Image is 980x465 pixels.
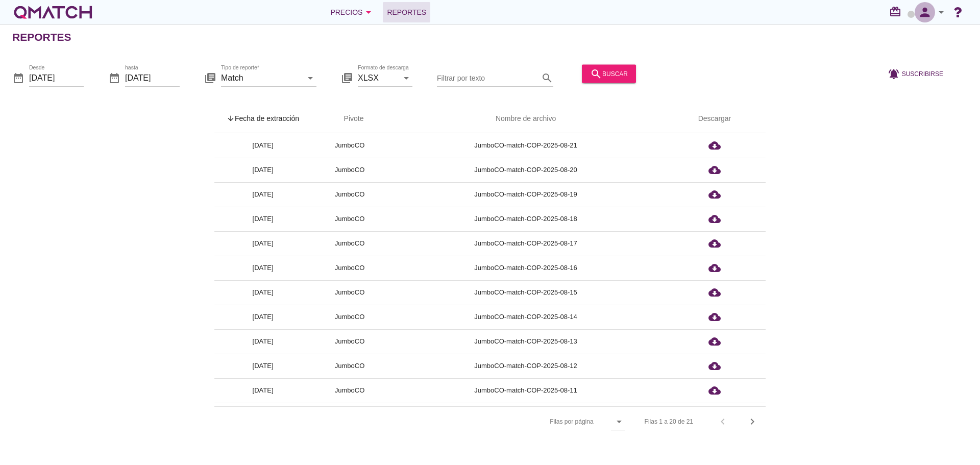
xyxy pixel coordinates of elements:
td: JumboCO-match-COP-2025-08-10 [388,403,664,427]
i: cloud_download [708,360,721,372]
td: JumboCO [311,378,388,403]
i: search [590,67,602,80]
i: cloud_download [708,213,721,225]
i: arrow_drop_down [304,71,316,84]
i: arrow_drop_down [362,6,375,18]
td: JumboCO [311,354,388,378]
button: Precios [322,2,383,22]
a: Reportes [383,2,430,22]
td: [DATE] [214,256,311,280]
th: Pivote: Not sorted. Activate to sort ascending. [311,105,388,133]
i: library_books [341,71,353,84]
i: cloud_download [708,286,721,299]
i: arrow_drop_down [613,415,625,428]
td: [DATE] [214,403,311,427]
td: [DATE] [214,354,311,378]
td: JumboCO [311,329,388,354]
th: Descargar: Not sorted. [664,105,766,133]
i: cloud_download [708,164,721,176]
td: JumboCO-match-COP-2025-08-12 [388,354,664,378]
i: search [541,71,553,84]
td: [DATE] [214,378,311,403]
td: [DATE] [214,329,311,354]
td: [DATE] [214,305,311,329]
input: Desde [29,69,84,86]
td: JumboCO [311,231,388,256]
td: JumboCO-match-COP-2025-08-11 [388,378,664,403]
td: [DATE] [214,133,311,158]
td: JumboCO [311,256,388,280]
i: notifications_active [888,67,902,80]
button: Suscribirse [879,64,951,83]
td: JumboCO-match-COP-2025-08-19 [388,182,664,207]
div: Precios [330,6,375,18]
th: Fecha de extracción: Sorted descending. Activate to remove sorting. [214,105,311,133]
span: Suscribirse [902,69,943,78]
td: [DATE] [214,231,311,256]
div: Filas por página [448,407,625,436]
td: JumboCO-match-COP-2025-08-16 [388,256,664,280]
i: redeem [889,6,905,18]
td: JumboCO [311,133,388,158]
a: white-qmatch-logo [12,2,94,22]
td: [DATE] [214,280,311,305]
h2: Reportes [12,29,71,45]
td: JumboCO [311,182,388,207]
td: JumboCO [311,158,388,182]
i: date_range [12,71,24,84]
td: JumboCO [311,207,388,231]
div: buscar [590,67,628,80]
i: chevron_right [746,415,758,428]
i: arrow_upward [227,114,235,123]
div: Filas 1 a 20 de 21 [645,417,693,426]
button: buscar [582,64,636,83]
td: JumboCO [311,280,388,305]
td: JumboCO-match-COP-2025-08-15 [388,280,664,305]
td: JumboCO-match-COP-2025-08-18 [388,207,664,231]
td: JumboCO-match-COP-2025-08-14 [388,305,664,329]
td: JumboCO-match-COP-2025-08-13 [388,329,664,354]
td: [DATE] [214,207,311,231]
input: Filtrar por texto [437,69,539,86]
i: cloud_download [708,311,721,323]
i: cloud_download [708,188,721,201]
td: JumboCO-match-COP-2025-08-20 [388,158,664,182]
button: Next page [743,412,762,431]
i: arrow_drop_down [935,6,947,18]
span: Reportes [387,6,426,18]
i: cloud_download [708,139,721,152]
td: JumboCO-match-COP-2025-08-21 [388,133,664,158]
i: arrow_drop_down [400,71,412,84]
i: person [915,5,935,19]
i: date_range [108,71,120,84]
i: cloud_download [708,335,721,348]
i: cloud_download [708,262,721,274]
td: JumboCO [311,403,388,427]
i: library_books [204,71,216,84]
td: [DATE] [214,158,311,182]
i: cloud_download [708,384,721,397]
td: [DATE] [214,182,311,207]
th: Nombre de archivo: Not sorted. [388,105,664,133]
td: JumboCO-match-COP-2025-08-17 [388,231,664,256]
input: Tipo de reporte* [221,69,302,86]
td: JumboCO [311,305,388,329]
input: Formato de descarga [358,69,398,86]
i: cloud_download [708,237,721,250]
input: hasta [125,69,180,86]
